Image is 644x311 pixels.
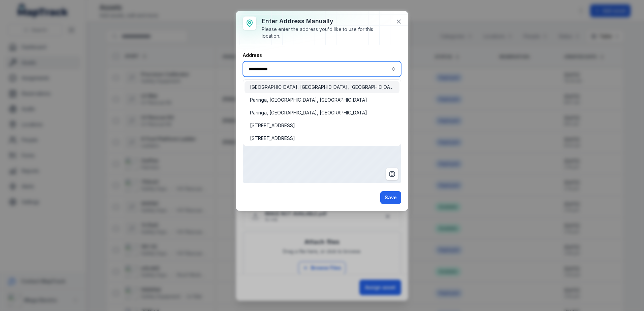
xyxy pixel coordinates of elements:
span: [GEOGRAPHIC_DATA], [GEOGRAPHIC_DATA], [GEOGRAPHIC_DATA] [250,84,394,91]
span: Paringa, [GEOGRAPHIC_DATA], [GEOGRAPHIC_DATA] [250,109,367,116]
span: [STREET_ADDRESS] [250,122,295,129]
span: Paringa, [GEOGRAPHIC_DATA], [GEOGRAPHIC_DATA] [250,97,367,103]
span: [STREET_ADDRESS] [250,135,295,142]
input: :r1hm:-form-item-label [243,61,401,77]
